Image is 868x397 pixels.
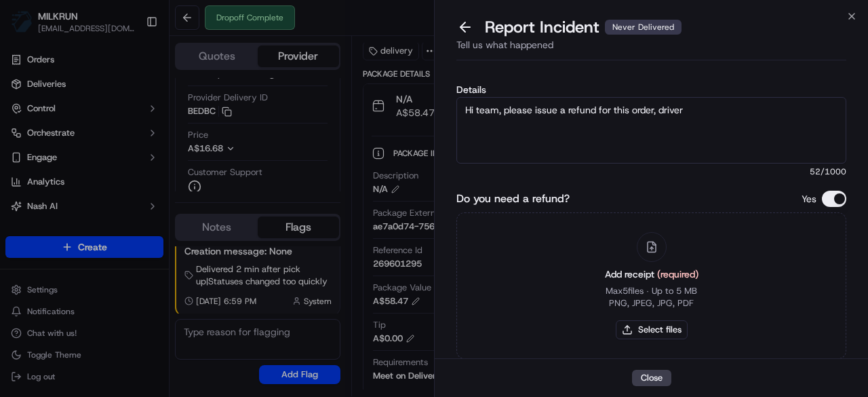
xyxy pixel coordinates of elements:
[605,268,698,280] span: Add receipt
[802,192,816,206] p: Yes
[657,268,698,280] span: (required)
[456,85,846,94] label: Details
[456,166,846,177] span: 52 /1000
[606,285,697,297] p: Max 5 files ∙ Up to 5 MB
[605,20,682,35] div: Never Delivered
[456,38,846,60] div: Tell us what happened
[616,320,688,339] button: Select files
[632,370,671,386] button: Close
[456,97,846,164] textarea: Hi team, please issue a refund for this order, drive
[485,16,682,38] p: Report Incident
[609,297,694,309] p: PNG, JPEG, JPG, PDF
[456,191,570,207] label: Do you need a refund?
